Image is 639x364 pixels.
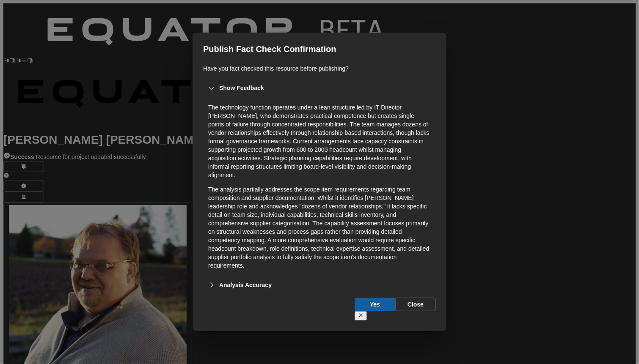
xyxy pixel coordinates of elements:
[203,64,436,73] p: Have you fact checked this resource before publishing?
[208,185,431,270] p: The analysis partially addresses the scope item requirements regarding team composition and suppl...
[203,79,436,97] button: Show Feedback
[219,84,264,92] strong: Show Feedback
[203,276,436,294] button: Analysis Accuracy
[395,298,436,311] button: Close
[203,43,436,55] h2: Publish Fact Check Confirmation
[219,281,272,289] strong: Analysis Accuracy
[208,103,431,179] p: The technology function operates under a lean structure led by IT Director [PERSON_NAME], who dem...
[355,298,395,311] button: Yes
